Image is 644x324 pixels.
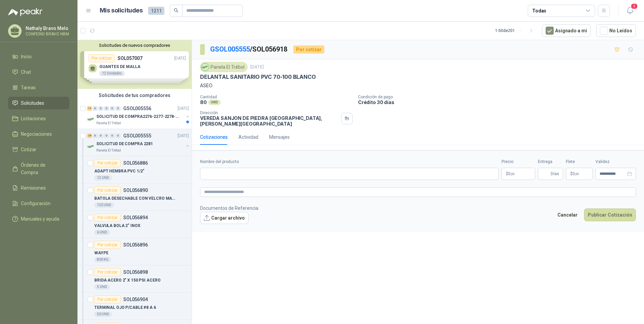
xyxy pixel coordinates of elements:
label: Validez [595,159,636,165]
p: Nathaly Bravo Melo [26,26,69,31]
div: 0 [104,106,109,111]
p: VALVULA BOLA 2" INOX [94,223,140,229]
a: Licitaciones [8,112,69,125]
button: Cancelar [554,208,581,221]
div: UND [208,100,221,105]
a: Solicitudes [8,97,69,109]
button: Asignado a mi [542,24,591,37]
img: Logo peakr [8,8,42,16]
button: No Leídos [596,24,636,37]
span: Manuales y ayuda [21,215,59,223]
p: / SOL056918 [210,44,288,55]
img: Company Logo [87,142,95,151]
p: Cantidad [200,95,353,99]
span: Cotizar [21,146,36,153]
div: 800 KG [94,257,111,262]
div: Actividad [238,133,258,141]
p: SOLICITUD DE COMPRA2276-2277-2278-2284-2285- [96,114,180,120]
p: SOL056904 [123,297,148,302]
a: Por cotizarSOL056886ADAPT HEMBRA PVC 1/2"12 UND [77,156,192,184]
span: $ [570,172,573,176]
p: $ 0,00 [566,168,593,180]
img: Company Logo [201,63,209,71]
button: Cargar archivo [200,212,249,224]
div: 28 [87,133,92,138]
button: Publicar Cotización [584,208,636,221]
p: Documentos de Referencia [200,204,258,212]
div: 13 [87,106,92,111]
div: 5 UND [94,284,110,290]
div: 6 UND [94,230,110,235]
p: Panela El Trébol [96,121,121,126]
div: 12 UND [94,175,112,181]
p: GSOL005555 [123,133,151,138]
div: Por cotizar [293,45,324,54]
p: SOL056894 [123,215,148,220]
p: Panela El Trébol [96,148,121,153]
div: 1 - 50 de 201 [495,25,537,36]
a: Configuración [8,197,69,210]
a: Chat [8,66,69,78]
a: 28 0 0 0 0 0 GSOL005555[DATE] Company LogoSOLICITUD DE COMPRA 2281Panela El Trébol [87,132,190,153]
p: SOL056898 [123,270,148,274]
div: Por cotizar [94,241,121,249]
a: Remisiones [8,182,69,194]
p: Crédito 30 días [358,99,641,105]
span: 3 [631,3,638,9]
a: Por cotizarSOL056896WAYPE800 KG [77,238,192,265]
p: WAYPE [94,250,108,256]
label: Nombre del producto [200,159,499,165]
span: 1211 [148,7,164,15]
div: Por cotizar [94,159,121,167]
a: Tareas [8,81,69,94]
p: SOL056896 [123,242,148,247]
p: VEREDA SANJON DE PIEDRA [GEOGRAPHIC_DATA] , [PERSON_NAME][GEOGRAPHIC_DATA] [200,115,339,127]
p: [DATE] [178,133,189,139]
p: CONFEIND BRAVO NBM [26,32,69,36]
a: Órdenes de Compra [8,159,69,179]
label: Precio [502,159,535,165]
div: Solicitudes de tus compradores [77,89,192,102]
div: 0 [93,133,98,138]
p: TERMINAL OJO P/CABLE #8 A 6 [94,304,156,311]
label: Flete [566,159,593,165]
div: Por cotizar [94,214,121,222]
span: ,00 [511,172,515,176]
span: Inicio [21,53,32,60]
span: Tareas [21,84,36,91]
span: Remisiones [21,184,46,192]
div: Por cotizar [94,295,121,303]
a: Manuales y ayuda [8,213,69,225]
div: Por cotizar [94,268,121,276]
div: 120 UND [94,202,114,208]
div: Todas [532,7,546,14]
div: Panela El Trébol [200,62,248,72]
span: search [174,8,179,13]
div: 0 [93,106,98,111]
span: Días [551,168,559,180]
p: ADAPT HEMBRA PVC 1/2" [94,168,144,174]
img: Company Logo [87,115,95,123]
div: 0 [110,133,115,138]
div: 0 [104,133,109,138]
div: 0 [116,106,121,111]
a: Por cotizarSOL056890BATOLA DESECHABLE CON VELCRO MANGA LARGA120 UND [77,184,192,211]
div: Por cotizar [94,186,121,194]
div: Cotizaciones [200,133,228,141]
label: Entrega [538,159,563,165]
span: Chat [21,68,31,76]
div: 0 [98,133,103,138]
a: GSOL005555 [210,45,250,53]
span: Configuración [21,200,51,207]
p: Dirección [200,110,339,115]
p: [DATE] [178,105,189,112]
p: SOL056886 [123,161,148,165]
span: Solicitudes [21,99,44,107]
div: 0 [98,106,103,111]
p: Condición de pago [358,95,641,99]
p: BATOLA DESECHABLE CON VELCRO MANGA LARGA [94,195,178,202]
div: 50 UND [94,312,112,317]
p: SOLICITUD DE COMPRA 2281 [96,141,153,147]
p: $0,00 [502,168,535,180]
h1: Mis solicitudes [100,6,143,15]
